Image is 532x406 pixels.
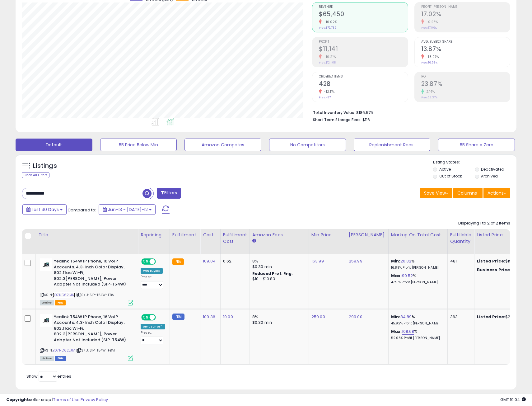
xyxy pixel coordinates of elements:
[391,273,402,279] b: Max:
[172,258,184,265] small: FBA
[391,336,443,340] p: 52.08% Profit [PERSON_NAME]
[421,80,510,89] h2: 23.87%
[141,275,165,289] div: Preset:
[203,258,216,264] a: 109.04
[172,232,198,238] div: Fulfillment
[155,259,165,264] span: OFF
[313,117,362,122] b: Short Term Storage Fees:
[311,258,324,264] a: 153.99
[457,190,477,196] span: Columns
[421,5,510,9] span: Profit [PERSON_NAME]
[421,26,437,30] small: Prev: 17.06%
[252,238,256,244] small: Amazon Fees.
[313,110,355,115] b: Total Inventory Value:
[391,329,443,340] div: %
[349,314,362,320] a: 299.00
[141,268,163,274] div: Win BuyBox
[349,258,362,264] a: 259.99
[319,61,336,64] small: Prev: $12,408
[481,173,498,179] label: Archived
[184,139,261,151] button: Amazon Competes
[391,258,400,264] b: Min:
[391,321,443,326] p: 45.92% Profit [PERSON_NAME]
[40,356,54,361] span: All listings currently available for purchase on Amazon
[391,314,443,326] div: %
[252,314,304,320] div: 8%
[362,117,370,123] span: $116
[439,173,462,179] label: Out of Stock
[450,232,472,245] div: Fulfillable Quantity
[141,324,165,329] div: Amazon AI *
[22,172,49,178] div: Clear All Filters
[252,271,293,276] b: Reduced Prof. Rng.
[477,267,529,273] div: $143.89
[223,314,233,320] a: 10.00
[420,188,452,198] button: Save View
[108,206,148,213] span: Jun-13 - [DATE]-12
[141,331,165,345] div: Preset:
[6,397,29,403] strong: Copyright
[481,167,504,172] label: Deactivated
[269,139,346,151] button: No Competitors
[203,232,218,238] div: Cost
[402,273,413,279] a: 90.52
[313,108,506,116] li: $186,575
[100,139,177,151] button: BB Price Below Min
[252,276,304,282] div: $10 - $10.83
[311,314,325,320] a: 259.00
[38,232,135,238] div: Title
[157,188,181,199] button: Filters
[252,232,306,238] div: Amazon Fees
[439,167,451,172] label: Active
[319,5,408,9] span: Revenue
[319,40,408,44] span: Profit
[319,96,331,99] small: Prev: 487
[55,356,66,361] span: FBM
[391,273,443,285] div: %
[40,258,133,304] div: ASIN:
[421,61,437,64] small: Prev: 16.93%
[319,11,408,19] h2: $65,450
[477,258,529,264] div: $153.99
[400,314,412,320] a: 84.89
[142,314,150,320] span: ON
[477,314,505,320] b: Listed Price:
[203,314,215,320] a: 109.36
[391,280,443,285] p: 47.51% Profit [PERSON_NAME]
[421,11,510,19] h2: 17.02%
[53,397,80,403] a: Terms of Use
[40,300,54,305] span: All listings currently available for purchase on Amazon
[391,328,402,334] b: Max:
[424,54,439,59] small: -18.07%
[252,320,304,325] div: $0.30 min
[319,45,408,54] h2: $11,141
[391,258,443,270] div: %
[391,232,445,238] div: Markup on Total Cost
[421,40,510,44] span: Avg. Buybox Share
[322,20,337,24] small: -10.02%
[322,54,336,59] small: -10.21%
[53,348,75,353] a: B07ND62JJM
[54,258,129,289] b: Yealink T54W IP Phone, 16 VoIP Accounts. 4.3-Inch Color Display. 802.11ac Wi-Fi, 802.3[PERSON_NAM...
[421,75,510,78] span: ROI
[141,232,167,238] div: Repricing
[6,397,108,403] div: seller snap | |
[477,314,529,320] div: $259.00
[40,314,133,360] div: ASIN:
[172,314,184,320] small: FBM
[32,206,59,213] span: Last 30 Days
[354,139,431,151] button: Replenishment Recs.
[421,45,510,54] h2: 13.87%
[319,26,336,30] small: Prev: $72,735
[155,314,165,320] span: OFF
[477,258,505,264] b: Listed Price:
[477,232,531,238] div: Listed Price
[319,80,408,89] h2: 428
[402,328,414,335] a: 108.68
[33,162,57,170] h5: Listings
[53,292,75,298] a: B07ND62JJM
[68,207,96,213] span: Compared to:
[311,232,343,238] div: Min Price
[40,314,52,327] img: 31KpSv1pVkL._SL40_.jpg
[76,348,115,353] span: | SKU: SIP-T54W-FBM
